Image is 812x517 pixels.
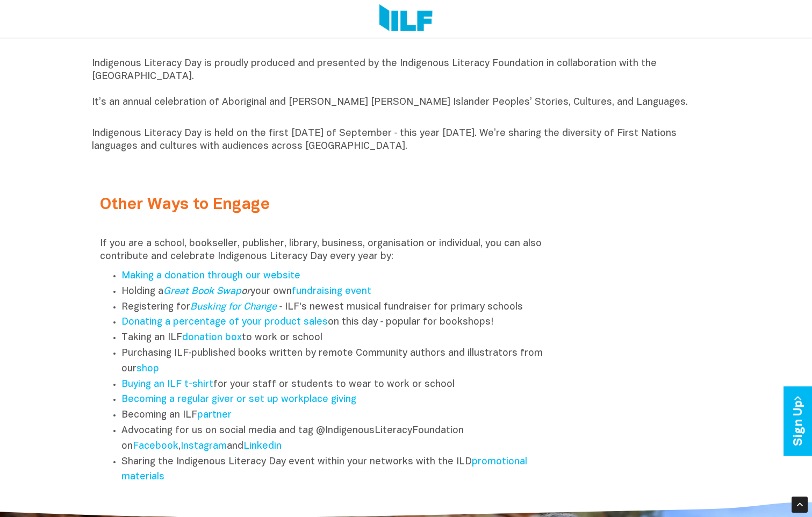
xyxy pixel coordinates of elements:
[121,331,556,346] li: Taking an ILF to work or school
[243,442,282,451] a: Linkedin
[121,315,556,331] li: on this day ‑ popular for bookshops!
[121,284,556,300] li: Holding a your own
[121,346,556,377] li: Purchasing ILF‑published books written by remote Community authors and illustrators from our
[92,58,721,122] p: Indigenous Literacy Day is proudly produced and presented by the Indigenous Literacy Foundation i...
[100,196,556,214] h2: Other Ways to Engage
[92,127,721,153] p: Indigenous Literacy Day is held on the first [DATE] of September ‑ this year [DATE]. We’re sharin...
[197,411,232,420] a: partner
[121,271,300,281] a: Making a donation through our website
[163,287,250,296] em: or
[792,497,808,513] div: Scroll Back to Top
[121,318,328,327] a: Donating a percentage of your product sales
[163,287,241,296] a: Great Book Swap
[121,380,213,389] a: Buying an ILF t-shirt
[136,364,159,374] a: shop
[121,395,356,404] a: Becoming a regular giver or set up workplace giving
[379,4,433,33] img: Logo
[182,333,242,342] a: donation box
[133,442,178,451] a: Facebook
[190,303,277,312] a: Busking for Change
[181,442,227,451] a: Instagram
[121,300,556,315] li: Registering for ‑ ILF's newest musical fundraiser for primary schools
[121,377,556,393] li: for your staff or students to wear to work or school
[121,455,556,486] li: Sharing the Indigenous Literacy Day event within your networks with the ILD
[121,423,556,455] li: Advocating for us on social media and tag @IndigenousLiteracyFoundation on , and
[292,287,371,296] a: fundraising event
[121,408,556,423] li: Becoming an ILF
[100,238,556,263] p: If you are a school, bookseller, publisher, library, business, organisation or individual, you ca...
